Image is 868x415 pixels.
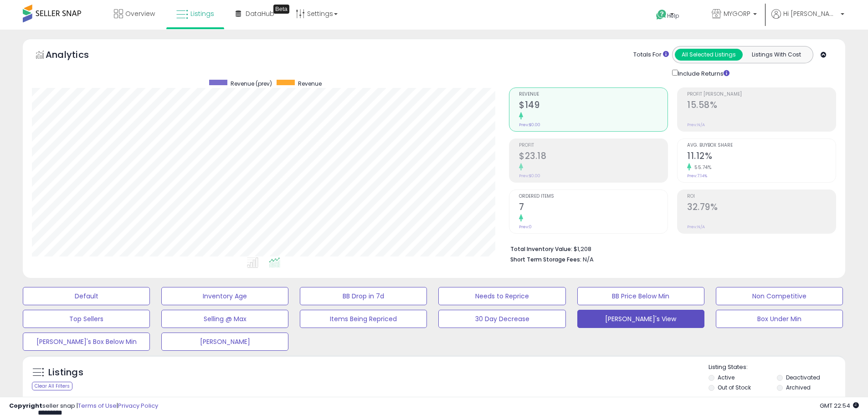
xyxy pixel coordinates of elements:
button: Inventory Age [161,287,288,305]
a: Hi [PERSON_NAME] [771,9,844,30]
div: Totals For [633,51,669,59]
button: Selling @ Max [161,310,288,328]
h2: $149 [519,100,668,112]
button: Top Sellers [23,310,150,328]
small: 55.74% [691,164,711,171]
h2: $23.18 [519,151,668,163]
small: Prev: N/A [687,224,705,230]
h2: 7 [519,202,668,214]
button: Listings With Cost [742,49,810,61]
button: [PERSON_NAME]'s Box Below Min [23,333,150,351]
a: Privacy Policy [118,401,158,410]
span: Ordered Items [519,194,668,199]
i: Get Help [656,9,667,20]
small: Prev: 0 [519,224,532,230]
div: Tooltip anchor [273,5,289,14]
button: BB Price Below Min [577,287,704,305]
h2: 11.12% [687,151,836,163]
button: All Selected Listings [675,49,743,61]
span: Help [667,12,679,20]
p: Listing States: [709,363,845,372]
button: Items Being Repriced [300,310,427,328]
span: Profit [PERSON_NAME] [687,92,836,97]
span: Avg. Buybox Share [687,143,836,148]
b: Total Inventory Value: [510,245,572,253]
span: 2025-08-13 22:54 GMT [820,401,859,410]
span: N/A [583,255,594,264]
h2: 15.58% [687,100,836,112]
div: seller snap | | [9,402,158,410]
small: Prev: 7.14% [687,173,707,179]
span: ROI [687,194,836,199]
button: 30 Day Decrease [438,310,565,328]
a: Help [649,2,697,30]
label: Archived [786,384,811,391]
span: Revenue [519,92,668,97]
small: Prev: $0.00 [519,173,540,179]
span: Revenue (prev) [231,80,272,87]
span: DataHub [246,9,274,18]
span: Hi [PERSON_NAME] [783,9,838,18]
a: Terms of Use [78,401,117,410]
span: MYGORP [724,9,750,18]
div: Include Returns [665,68,740,78]
button: Default [23,287,150,305]
label: Active [718,374,734,381]
small: Prev: $0.00 [519,122,540,128]
b: Short Term Storage Fees: [510,256,581,263]
span: Revenue [298,80,322,87]
small: Prev: N/A [687,122,705,128]
h5: Listings [48,366,83,379]
span: Overview [125,9,155,18]
li: $1,208 [510,243,829,254]
label: Deactivated [786,374,820,381]
button: Box Under Min [716,310,843,328]
span: Listings [190,9,214,18]
button: BB Drop in 7d [300,287,427,305]
h5: Analytics [46,48,107,63]
button: [PERSON_NAME]'s View [577,310,704,328]
span: Profit [519,143,668,148]
strong: Copyright [9,401,42,410]
h2: 32.79% [687,202,836,214]
button: Non Competitive [716,287,843,305]
button: [PERSON_NAME] [161,333,288,351]
div: Clear All Filters [32,382,72,390]
label: Out of Stock [718,384,751,391]
button: Needs to Reprice [438,287,565,305]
